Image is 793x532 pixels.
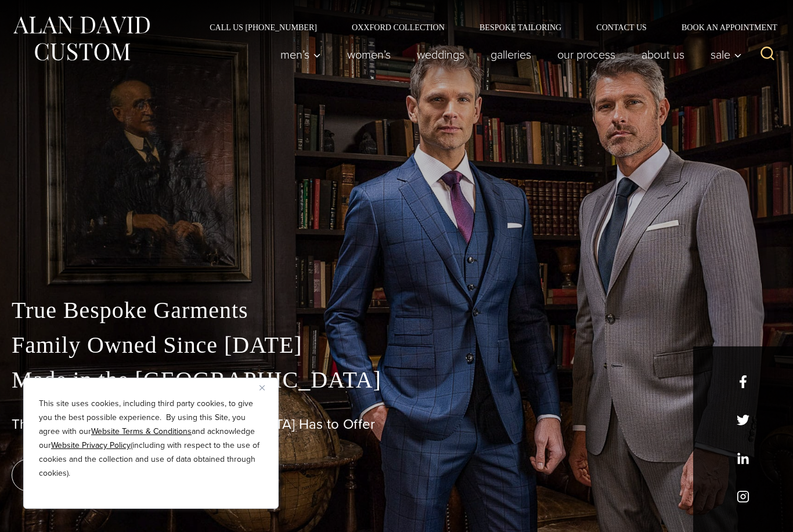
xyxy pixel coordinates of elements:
span: Men’s [280,49,321,60]
img: Close [259,385,265,390]
p: This site uses cookies, including third party cookies, to give you the best possible experience. ... [39,397,263,480]
a: About Us [629,43,698,66]
a: Website Privacy Policy [51,439,131,451]
a: Contact Us [579,23,664,31]
nav: Primary Navigation [268,43,748,66]
a: Bespoke Tailoring [462,23,579,31]
button: View Search Form [754,41,781,68]
p: True Bespoke Garments Family Owned Since [DATE] Made in the [GEOGRAPHIC_DATA] [12,293,781,397]
a: Galleries [478,43,545,66]
a: Book an Appointment [664,23,781,31]
h1: The Best Custom Suits [GEOGRAPHIC_DATA] Has to Offer [12,416,781,433]
nav: Secondary Navigation [192,23,781,31]
a: weddings [404,43,478,66]
button: Close [259,381,273,395]
a: Website Terms & Conditions [91,425,192,437]
a: Our Process [545,43,629,66]
a: book an appointment [12,459,174,491]
a: Women’s [334,43,404,66]
a: Call Us [PHONE_NUMBER] [192,23,334,31]
a: Oxxford Collection [334,23,462,31]
span: Sale [711,49,742,60]
img: Alan David Custom [12,13,151,64]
